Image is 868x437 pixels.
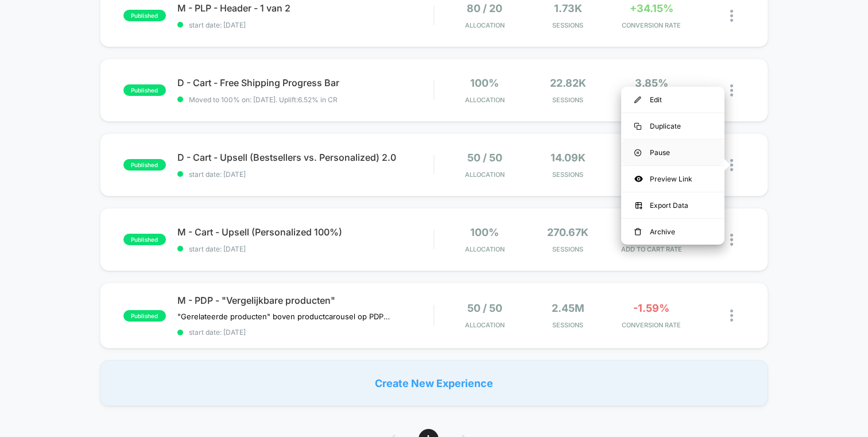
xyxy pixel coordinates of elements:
[123,234,166,245] span: published
[177,245,433,253] span: start date: [DATE]
[529,96,607,104] span: Sessions
[613,321,690,329] span: CONVERSION RATE
[547,226,588,238] span: 270.67k
[465,245,505,253] span: Allocation
[177,2,433,14] span: M - PLP - Header - 1 van 2
[621,140,724,165] div: Pause
[177,152,433,163] span: D - Cart - Upsell (Bestsellers vs. Personalized) 2.0
[613,245,690,253] span: ADD TO CART RATE
[465,96,505,104] span: Allocation
[613,96,690,104] span: CONVERSION RATE
[621,166,724,192] div: Preview Link
[123,10,166,21] span: published
[634,149,641,156] img: menu
[621,192,724,218] div: Export Data
[529,245,607,253] span: Sessions
[551,152,586,164] span: 14.09k
[177,226,433,238] span: M - Cart - Upsell (Personalized 100%)
[730,310,733,322] img: close
[100,360,768,406] div: Create New Experience
[730,159,733,171] img: close
[730,84,733,96] img: close
[177,295,433,306] span: M - PDP - "Vergelijkbare producten"
[467,302,502,314] span: 50 / 50
[465,321,505,329] span: Allocation
[189,95,338,104] span: Moved to 100% on: [DATE] . Uplift: 6.52% in CR
[177,170,433,179] span: start date: [DATE]
[552,302,584,314] span: 2.45M
[467,152,502,164] span: 50 / 50
[634,96,641,103] img: menu
[635,77,668,89] span: 3.85%
[554,2,582,14] span: 1.73k
[470,226,499,238] span: 100%
[633,302,669,314] span: -1.59%
[621,219,724,245] div: Archive
[177,328,433,337] span: start date: [DATE]
[634,123,641,130] img: menu
[529,21,607,29] span: Sessions
[613,181,690,187] span: for Bestellers
[123,159,166,171] span: published
[123,84,166,96] span: published
[467,2,502,14] span: 80 / 20
[529,171,607,179] span: Sessions
[465,21,505,29] span: Allocation
[730,10,733,22] img: close
[621,113,724,139] div: Duplicate
[730,234,733,246] img: close
[621,87,724,113] div: Edit
[123,310,166,322] span: published
[177,21,433,29] span: start date: [DATE]
[177,77,433,88] span: D - Cart - Free Shipping Progress Bar
[470,77,499,89] span: 100%
[465,171,505,179] span: Allocation
[529,321,607,329] span: Sessions
[613,21,690,29] span: CONVERSION RATE
[177,312,390,321] span: "Gerelateerde producten" boven productcarousel op PDP aangepast naar "vergelijkbare producten"
[550,77,586,89] span: 22.82k
[630,2,673,14] span: +34.15%
[634,228,641,236] img: menu
[613,171,690,179] span: AVG ORDER VALUE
